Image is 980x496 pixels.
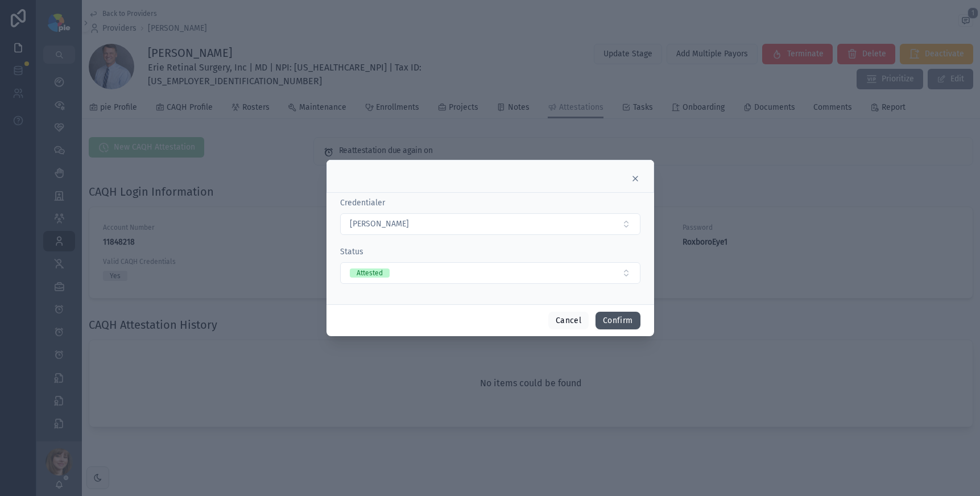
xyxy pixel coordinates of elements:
span: [PERSON_NAME] [350,218,409,230]
button: Select Button [340,262,640,284]
span: Status [340,247,363,257]
button: Cancel [548,312,589,330]
button: Select Button [340,213,640,235]
div: Attested [357,268,383,278]
button: Confirm [596,312,640,330]
span: Credentialer [340,198,385,208]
